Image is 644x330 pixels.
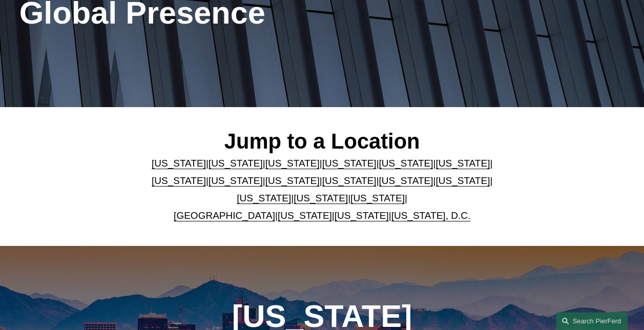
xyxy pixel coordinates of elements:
a: [GEOGRAPHIC_DATA] [174,210,275,221]
a: [US_STATE] [294,193,348,203]
a: [US_STATE] [209,158,263,169]
a: [US_STATE] [379,175,433,186]
a: [US_STATE] [322,158,377,169]
a: [US_STATE] [335,210,389,221]
a: [US_STATE] [237,193,291,203]
p: | | | | | | | | | | | | | | | | | | [146,155,498,225]
a: [US_STATE] [152,175,206,186]
a: [US_STATE] [322,175,377,186]
a: [US_STATE] [435,175,490,186]
a: [US_STATE] [209,175,263,186]
a: [US_STATE] [435,158,490,169]
a: [US_STATE] [379,158,433,169]
a: [US_STATE], D.C. [391,210,470,221]
a: [US_STATE] [152,158,206,169]
a: [US_STATE] [278,210,332,221]
a: [US_STATE] [350,193,405,203]
a: Search this site [556,312,628,330]
h2: Jump to a Location [146,129,498,154]
a: [US_STATE] [265,158,320,169]
a: [US_STATE] [265,175,320,186]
